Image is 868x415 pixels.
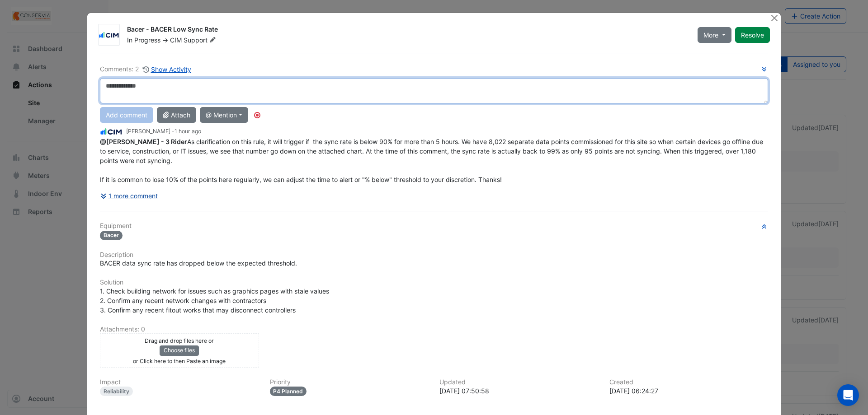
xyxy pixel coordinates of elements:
div: P4 Planned [270,387,307,396]
img: CIM [99,31,119,40]
button: More [698,27,731,43]
span: -> [162,36,168,44]
button: Choose files [160,345,199,355]
button: Resolve [735,27,770,43]
button: @ Mention [200,107,248,123]
div: Tooltip anchor [253,111,261,119]
span: Bacer [100,231,123,240]
span: CIM [170,36,182,44]
small: or Click here to then Paste an image [133,358,226,364]
button: Attach [157,107,196,123]
h6: Impact [100,378,259,386]
img: CIM [100,127,123,137]
span: 1. Check building network for issues such as graphics pages with stale values 2. Confirm any rece... [100,287,329,314]
h6: Description [100,251,768,259]
span: More [703,30,718,40]
div: Open Intercom Messenger [837,384,859,406]
h6: Solution [100,279,768,286]
div: [DATE] 07:50:58 [439,386,599,396]
span: Support [184,36,218,45]
div: Bacer - BACER Low Sync Rate [127,25,687,36]
small: Drag and drop files here or [145,337,214,344]
h6: Updated [439,378,599,386]
span: bm3rider@australisfm.com.au [Australis Facilities Management] [100,138,187,145]
span: 2025-10-07 07:50:58 [175,128,201,135]
div: [DATE] 06:24:27 [609,386,769,396]
div: Comments: 2 [100,64,192,75]
h6: Equipment [100,222,768,230]
span: BACER data sync rate has dropped below the expected threshold. [100,259,297,267]
h6: Attachments: 0 [100,326,768,333]
h6: Created [609,378,769,386]
h6: Priority [270,378,429,386]
button: Close [769,13,779,23]
button: Show Activity [142,64,192,75]
small: [PERSON_NAME] - [126,127,201,135]
div: Reliability [100,387,133,396]
button: 1 more comment [100,188,158,204]
span: In Progress [127,36,160,44]
span: As clarification on this rule, it will trigger if the sync rate is below 90% for more than 5 hour... [100,138,765,183]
